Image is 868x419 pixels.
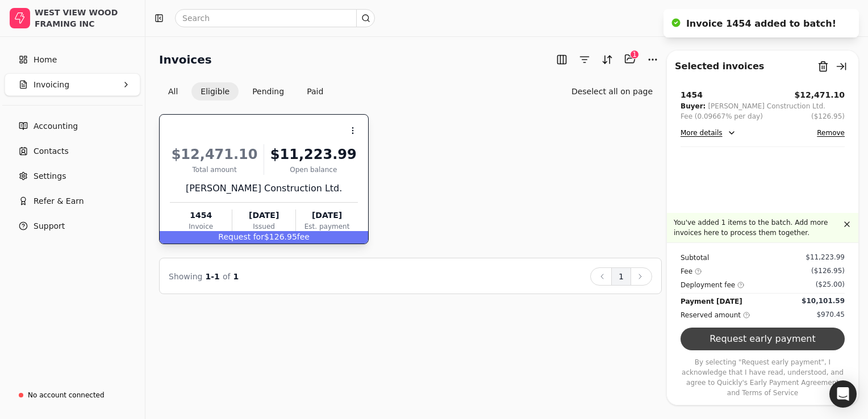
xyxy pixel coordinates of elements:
[269,144,358,165] div: $11,223.99
[681,252,709,263] div: Subtotal
[829,380,857,408] div: Open Intercom Messenger
[34,54,57,66] span: Home
[811,111,845,121] button: ($126.95)
[681,101,706,111] div: Buyer:
[681,357,845,398] p: By selecting "Request early payment", I acknowledge that I have read, understood, and agree to Qu...
[297,232,310,241] span: fee
[802,296,845,306] div: $10,101.59
[681,296,742,307] div: Payment [DATE]
[675,60,764,73] div: Selected invoices
[191,82,239,100] button: Eligible
[159,51,212,69] h2: Invoices
[169,272,202,281] span: Showing
[160,231,368,244] div: $126.95
[681,89,703,101] div: 1454
[296,221,358,232] div: Est. payment
[243,82,293,100] button: Pending
[159,82,332,100] div: Invoice filter options
[206,272,220,281] span: 1 - 1
[159,82,187,100] button: All
[681,111,763,121] div: Fee (0.09667% per day)
[5,190,140,212] button: Refer & Earn
[269,165,358,175] div: Open balance
[686,17,836,31] div: Invoice 1454 added to batch!
[681,328,845,350] button: Request early payment
[816,279,845,290] div: ($25.00)
[817,126,845,140] button: Remove
[170,165,259,175] div: Total amount
[5,48,140,71] a: Home
[806,252,845,262] div: $11,223.99
[233,272,239,281] span: 1
[34,195,84,207] span: Refer & Earn
[223,272,231,281] span: of
[232,209,295,221] div: [DATE]
[170,182,358,195] div: [PERSON_NAME] Construction Ltd.
[35,7,135,30] div: WEST VIEW WOOD FRAMING INC
[621,50,639,68] button: Batch (1)
[598,51,616,69] button: Sort
[170,209,232,221] div: 1454
[681,126,736,140] button: More details
[5,115,140,137] a: Accounting
[28,390,105,400] div: No account connected
[5,165,140,187] a: Settings
[5,215,140,237] button: Support
[681,279,744,291] div: Deployment fee
[34,79,69,91] span: Invoicing
[5,385,140,405] a: No account connected
[34,120,78,132] span: Accounting
[298,82,332,100] button: Paid
[175,9,375,27] input: Search
[232,221,295,232] div: Issued
[170,144,259,165] div: $12,471.10
[170,221,232,232] div: Invoice
[5,140,140,162] a: Contacts
[34,220,65,232] span: Support
[681,309,750,321] div: Reserved amount
[630,50,639,59] div: 1
[611,267,631,286] button: 1
[5,73,140,96] button: Invoicing
[34,170,66,182] span: Settings
[708,101,825,111] div: [PERSON_NAME] Construction Ltd.
[811,266,845,276] div: ($126.95)
[218,232,264,241] span: Request for
[681,266,702,277] div: Fee
[794,89,845,101] button: $12,471.10
[644,51,662,69] button: More
[674,217,840,238] p: You've added 1 items to the batch. Add more invoices here to process them together.
[296,209,358,221] div: [DATE]
[34,145,69,157] span: Contacts
[562,82,662,100] button: Deselect all on page
[816,309,845,320] div: $970.45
